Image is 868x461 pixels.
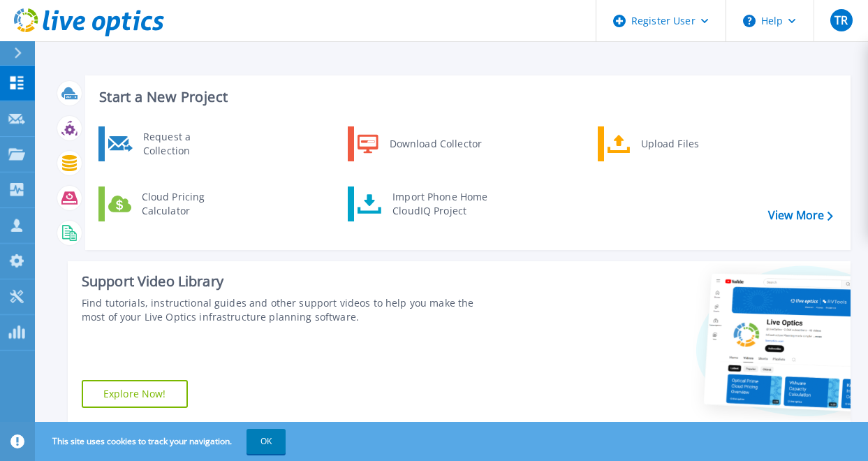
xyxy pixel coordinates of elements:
a: Upload Files [598,126,741,161]
div: Request a Collection [136,130,238,158]
div: Cloud Pricing Calculator [135,190,238,218]
span: TR [834,15,848,26]
a: Cloud Pricing Calculator [98,186,242,221]
a: View More [768,209,833,222]
div: Upload Files [634,130,737,158]
a: Explore Now! [82,380,188,408]
div: Support Video Library [82,272,488,291]
div: Download Collector [383,130,488,158]
button: OK [247,429,286,454]
span: This site uses cookies to track your navigation. [38,429,286,454]
a: Request a Collection [98,126,242,161]
div: Import Phone Home CloudIQ Project [385,190,494,218]
div: Find tutorials, instructional guides and other support videos to help you make the most of your L... [82,296,488,324]
h3: Start a New Project [99,89,832,105]
a: Download Collector [348,126,491,161]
